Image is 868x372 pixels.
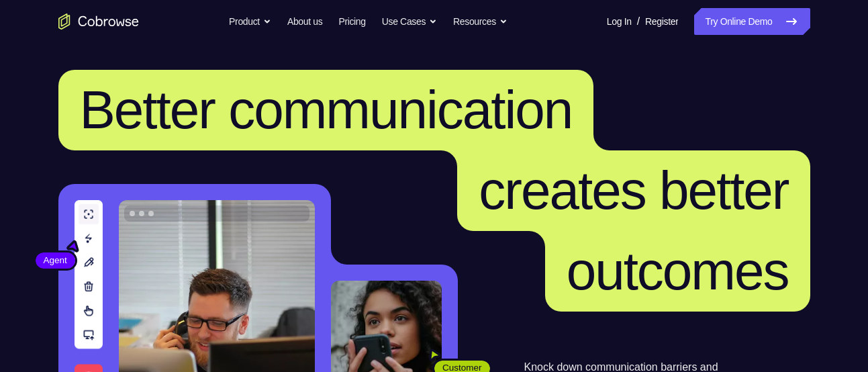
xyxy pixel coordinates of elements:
[567,241,789,301] span: outcomes
[479,160,788,220] span: creates better
[637,13,640,30] span: /
[58,13,139,30] a: Go to the home page
[229,8,271,35] button: Product
[80,80,573,140] span: Better communication
[453,8,508,35] button: Resources
[645,8,678,35] a: Register
[694,8,810,35] a: Try Online Demo
[338,8,365,35] a: Pricing
[382,8,437,35] button: Use Cases
[287,8,322,35] a: About us
[607,8,632,35] a: Log In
